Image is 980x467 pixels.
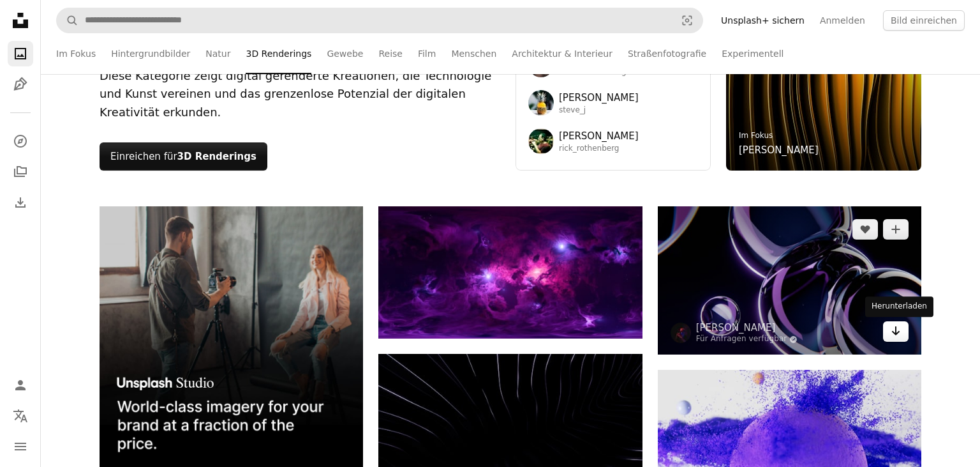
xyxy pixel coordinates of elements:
div: Diese Kategorie zeigt digital gerenderte Kreationen, die Technologie und Kunst vereinen und das g... [100,67,500,122]
a: Fotos [8,41,33,66]
img: Zum Profil von Joey F. [671,323,691,343]
a: Im Fokus [739,131,773,140]
button: Bild einreichen [883,10,965,31]
a: Avatar von Benutzer Rick Rothenberg[PERSON_NAME]rick_rothenberg [528,128,698,154]
a: Avatar von Benutzer Shubham Dhage[PERSON_NAME]theshubhamdhage [528,52,698,77]
a: Für Anfragen verfügbar [696,334,798,344]
img: Leuchtender violetter Nebel mit hellen Sternen und kosmischen Wolken [378,206,642,339]
span: rick_rothenberg [559,144,639,154]
a: Reise [378,33,403,74]
a: Straßenfotografie [628,33,706,74]
a: Gewebe [327,33,363,74]
a: Im Fokus [56,33,96,74]
a: [PERSON_NAME] [739,142,819,158]
strong: 3D Renderings [177,151,256,162]
a: Herunterladen [883,321,909,342]
a: Anmelden [812,10,873,31]
a: Grafiken [8,72,33,97]
span: [PERSON_NAME] [559,128,639,144]
button: Zu Kollektion hinzufügen [883,219,909,240]
div: Herunterladen [865,296,933,317]
form: Finden Sie Bildmaterial auf der ganzen Webseite [56,8,703,33]
span: steve_j [559,105,639,116]
img: Avatar von Benutzer Steve Johnson [528,90,554,116]
button: Gefällt mir [852,219,878,240]
img: Avatar von Benutzer Rick Rothenberg [528,128,554,154]
a: Film [418,33,436,74]
a: Kollektionen [8,159,33,185]
a: Abstrakte Linien in einem dunklen, wirbelnden Muster. [378,447,642,458]
button: Menü [8,434,33,459]
button: Unsplash suchen [57,8,78,33]
button: Visuelle Suche [672,8,702,33]
button: Einreichen für3D Renderings [100,142,267,171]
a: Bisherige Downloads [8,190,33,215]
a: Natur [205,33,230,74]
a: Leuchtender violetter Nebel mit hellen Sternen und kosmischen Wolken [378,266,642,278]
a: Architektur & Interieur [512,33,612,74]
a: Startseite — Unsplash [8,8,33,36]
img: Abstrakte Kugeln schweben in einem dunklen, violetten Farbton. [658,206,921,355]
a: Menschen [451,33,496,74]
a: Anmelden / Registrieren [8,372,33,398]
button: Sprache [8,403,33,429]
a: Avatar von Benutzer Steve Johnson[PERSON_NAME]steve_j [528,90,698,116]
a: Hintergrundbilder [111,33,190,74]
a: Unsplash+ sichern [713,10,812,31]
span: [PERSON_NAME] [559,90,639,105]
a: Abstrakte Kugeln schweben in einem dunklen, violetten Farbton. [658,275,921,286]
a: Experimentell [722,33,783,74]
a: Entdecken [8,128,33,154]
a: [PERSON_NAME] [696,321,798,334]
